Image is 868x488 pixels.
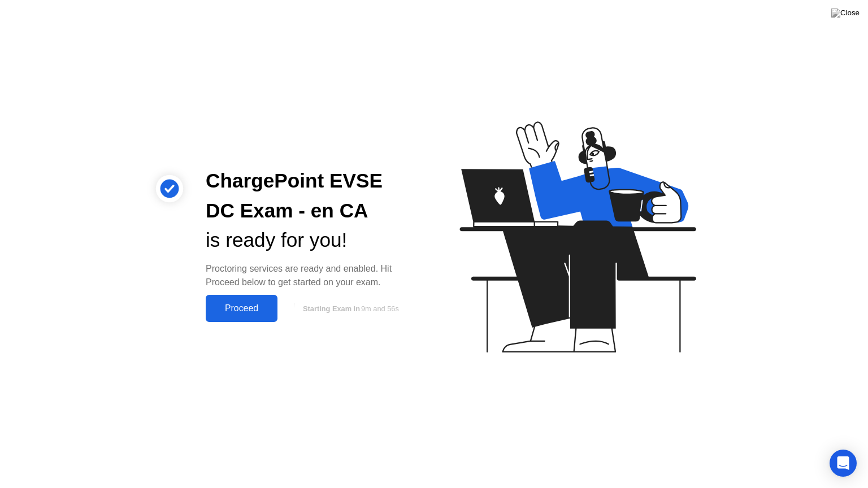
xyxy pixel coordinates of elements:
[206,225,416,255] div: is ready for you!
[206,262,416,289] div: Proctoring services are ready and enabled. Hit Proceed below to get started on your exam.
[206,295,277,322] button: Proceed
[283,298,416,319] button: Starting Exam in9m and 56s
[830,450,857,477] div: Open Intercom Messenger
[209,303,274,313] div: Proceed
[831,8,860,18] img: Close
[361,304,399,313] span: 9m and 56s
[206,166,416,226] div: ChargePoint EVSE DC Exam - en CA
